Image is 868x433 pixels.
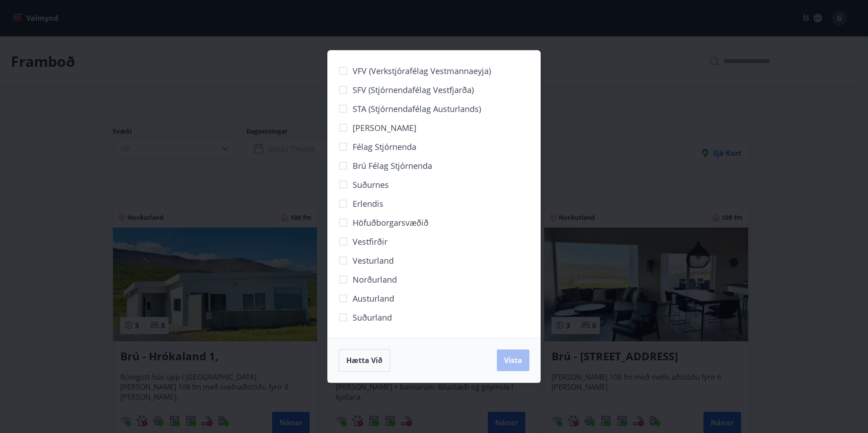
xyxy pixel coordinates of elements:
[346,355,382,365] span: Hætta við
[353,103,481,115] span: STA (Stjórnendafélag Austurlands)
[339,349,390,372] button: Hætta við
[353,160,432,172] span: Brú félag stjórnenda
[353,84,474,96] span: SFV (Stjórnendafélag Vestfjarða)
[353,122,416,134] span: [PERSON_NAME]
[353,141,416,153] span: Félag stjórnenda
[353,217,429,228] span: Höfuðborgarsvæðið
[353,255,394,266] span: Vesturland
[353,179,389,191] span: Suðurnes
[353,65,491,77] span: VFV (Verkstjórafélag Vestmannaeyja)
[353,293,394,304] span: Austurland
[353,236,387,247] span: Vestfirðir
[353,198,383,210] span: Erlendis
[353,274,397,285] span: Norðurland
[353,312,392,323] span: Suðurland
